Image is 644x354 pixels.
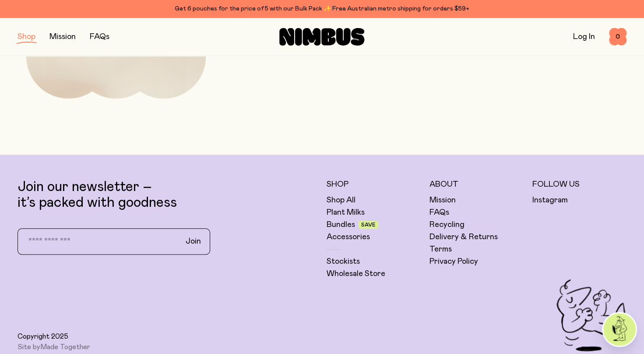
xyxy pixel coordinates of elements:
[90,33,109,41] a: FAQs
[609,28,626,46] button: 0
[429,195,456,205] a: Mission
[429,256,478,267] a: Privacy Policy
[18,343,90,351] span: Site by
[327,219,355,230] a: Bundles
[327,269,385,279] a: Wholesale Store
[429,244,452,255] a: Terms
[532,179,626,190] h5: Follow Us
[573,33,595,41] a: Log In
[361,222,376,227] span: Save
[327,256,360,267] a: Stockists
[327,232,370,242] a: Accessories
[429,232,498,242] a: Delivery & Returns
[179,232,208,251] button: Join
[49,33,76,41] a: Mission
[327,207,365,218] a: Plant Milks
[327,179,421,190] h5: Shop
[429,219,465,230] a: Recycling
[429,207,449,218] a: FAQs
[429,179,524,190] h5: About
[18,4,626,14] div: Get 6 pouches for the price of 5 with our Bulk Pack ✨ Free Australian metro shipping for orders $59+
[18,332,68,341] span: Copyright 2025
[603,313,636,346] img: agent
[18,179,318,211] p: Join our newsletter – it’s packed with goodness
[532,195,568,205] a: Instagram
[186,236,201,247] span: Join
[327,195,355,205] a: Shop All
[40,343,90,350] a: Made Together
